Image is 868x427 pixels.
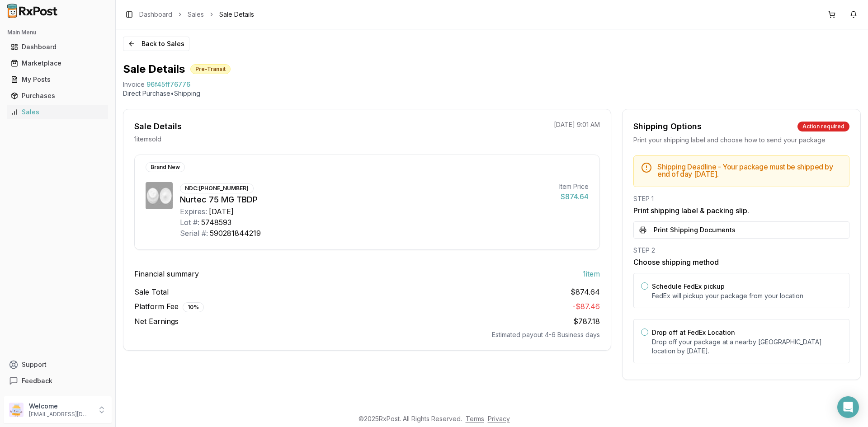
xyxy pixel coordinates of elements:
h1: Sale Details [123,62,185,76]
div: Sale Details [134,120,182,133]
h3: Choose shipping method [633,257,849,267]
a: My Posts [7,71,108,88]
button: Support [4,357,112,373]
div: STEP 1 [633,194,849,203]
div: 5748593 [201,217,231,228]
div: Shipping Options [633,120,702,133]
div: Estimated payout 4-6 Business days [134,330,600,339]
div: Invoice [123,80,145,89]
a: Dashboard [7,39,108,55]
div: Purchases [11,91,104,100]
span: Sale Details [219,10,254,19]
div: Expires: [180,206,207,217]
span: Sale Total [134,286,169,297]
nav: breadcrumb [139,10,254,19]
div: $874.64 [559,191,589,202]
a: Sales [7,104,108,120]
div: STEP 2 [633,246,849,255]
h2: Main Menu [7,29,108,36]
a: Privacy [488,415,510,422]
button: Purchases [4,89,112,103]
span: - $87.46 [572,302,600,311]
div: 590281844219 [210,228,261,239]
div: Dashboard [11,42,104,52]
p: Drop off your package at a nearby [GEOGRAPHIC_DATA] location by [DATE] . [652,338,842,356]
div: Serial #: [180,228,208,239]
a: Sales [188,10,204,19]
div: My Posts [11,75,104,84]
span: Platform Fee [134,301,204,312]
img: Nurtec 75 MG TBDP [146,182,173,209]
div: Lot #: [180,217,199,228]
span: $787.18 [573,317,600,326]
a: Terms [466,415,484,422]
div: [DATE] [209,206,234,217]
button: Back to Sales [123,37,189,51]
div: Sales [11,108,104,117]
span: Financial summary [134,268,199,279]
div: NDC: [PHONE_NUMBER] [180,183,254,193]
h3: Print shipping label & packing slip. [633,205,849,216]
button: Marketplace [4,56,112,70]
label: Drop off at FedEx Location [652,328,735,336]
span: 96f45ff76776 [146,80,190,89]
div: Pre-Transit [190,64,231,74]
button: Sales [4,105,112,119]
div: Nurtec 75 MG TBDP [180,193,552,206]
span: Feedback [22,376,52,385]
img: RxPost Logo [4,4,61,18]
span: $874.64 [571,286,600,297]
button: Print Shipping Documents [633,221,849,239]
span: 1 item [583,268,600,279]
p: [EMAIL_ADDRESS][DOMAIN_NAME] [29,411,92,418]
div: Open Intercom Messenger [837,396,859,418]
label: Schedule FedEx pickup [652,282,725,290]
p: 1 item sold [134,135,161,144]
button: Feedback [4,373,112,389]
div: Print your shipping label and choose how to send your package [633,136,849,145]
a: Marketplace [7,55,108,71]
span: Net Earnings [134,316,179,327]
button: Dashboard [4,40,112,54]
h5: Shipping Deadline - Your package must be shipped by end of day [DATE] . [657,163,842,178]
p: [DATE] 9:01 AM [554,120,600,129]
p: Direct Purchase • Shipping [123,89,861,98]
div: Item Price [559,182,589,191]
a: Dashboard [139,10,172,19]
div: 10 % [183,302,204,312]
p: FedEx will pickup your package from your location [652,291,842,300]
div: Marketplace [11,59,104,68]
a: Purchases [7,88,108,104]
img: User avatar [9,403,24,417]
p: Welcome [29,402,92,411]
div: Action required [797,122,849,131]
button: My Posts [4,72,112,87]
div: Brand New [146,162,185,172]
